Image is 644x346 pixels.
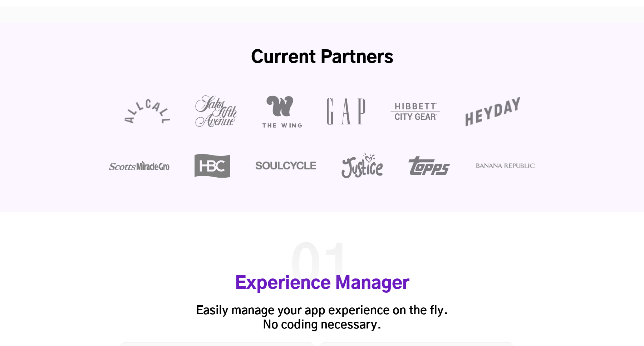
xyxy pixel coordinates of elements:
[262,95,302,128] img: The wing
[119,303,525,333] h3: Easily manage your app experience on the fly. No coding necessary.
[119,273,525,295] h2: Experience Manager
[109,160,169,170] img: Group 4-2
[195,95,237,127] img: Saks Fifth Avenue
[390,103,440,120] img: Hibbett
[475,162,536,169] img: Banana_Republic_logo_PNG2-2 1
[290,242,321,295] span: 0
[465,97,520,127] img: thinkheyday_myshopify_com_logo-1 2-1
[124,99,170,124] img: Allcall 1
[290,234,353,303] div: 1
[408,156,450,175] img: Topps
[195,153,230,178] img: hbc_greys
[341,153,383,178] img: Justice-1
[327,98,365,125] img: Gap
[255,161,316,169] img: Frame 406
